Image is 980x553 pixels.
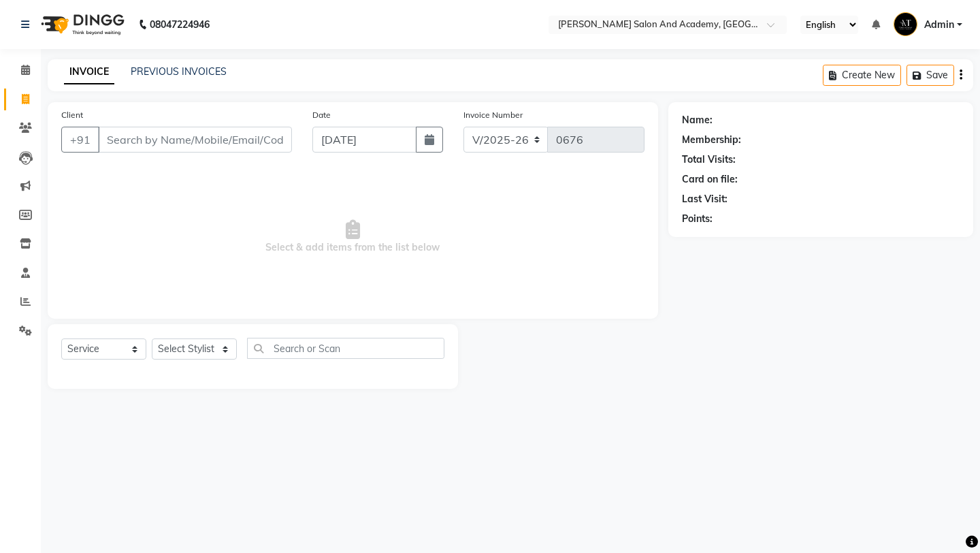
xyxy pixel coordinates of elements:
img: logo [35,5,128,44]
button: Create New [823,65,901,86]
div: Points: [682,212,713,226]
label: Date [312,109,331,121]
label: Client [61,109,83,121]
input: Search by Name/Mobile/Email/Code [98,127,292,153]
div: Last Visit: [682,192,728,206]
img: Admin [894,12,917,36]
b: 08047224946 [150,5,210,44]
a: PREVIOUS INVOICES [131,65,227,78]
div: Total Visits: [682,153,736,167]
input: Search or Scan [247,338,444,359]
button: Save [906,65,954,86]
a: INVOICE [64,60,114,84]
span: Select & add items from the list below [61,169,644,305]
div: Membership: [682,133,741,147]
label: Invoice Number [463,109,523,121]
div: Name: [682,113,713,127]
div: Card on file: [682,172,738,187]
span: Admin [924,18,954,32]
button: +91 [61,127,99,153]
